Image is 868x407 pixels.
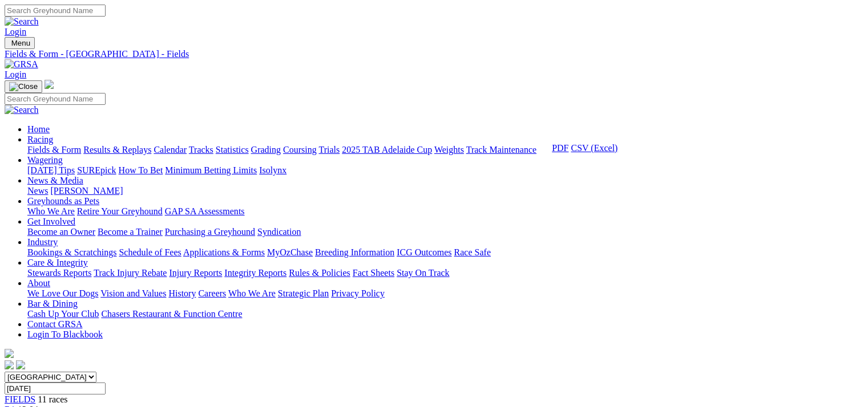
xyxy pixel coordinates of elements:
[27,155,63,165] a: Wagering
[94,268,167,278] a: Track Injury Rebate
[100,288,166,298] a: Vision and Values
[318,145,340,154] a: Trials
[27,278,50,288] a: About
[27,237,58,247] a: Industry
[77,165,116,175] a: SUREpick
[5,105,39,115] img: Search
[5,93,106,105] input: Search
[571,143,617,153] a: CSV (Excel)
[27,299,78,308] a: Bar & Dining
[189,145,213,154] a: Tracks
[259,165,286,175] a: Isolynx
[5,49,863,59] a: Fields & Form - [GEOGRAPHIC_DATA] - Fields
[27,165,863,176] div: Wagering
[77,206,163,216] a: Retire Your Greyhound
[224,268,286,278] a: Integrity Reports
[27,319,82,329] a: Contact GRSA
[27,309,863,319] div: Bar & Dining
[454,247,490,257] a: Race Safe
[50,186,123,196] a: [PERSON_NAME]
[5,27,26,36] a: Login
[27,206,863,217] div: Greyhounds as Pets
[434,145,464,154] a: Weights
[45,80,54,89] img: logo-grsa-white.png
[154,145,187,154] a: Calendar
[27,124,50,134] a: Home
[27,227,95,237] a: Become an Owner
[27,196,99,206] a: Greyhounds as Pets
[257,227,301,237] a: Syndication
[11,39,30,47] span: Menu
[168,288,196,298] a: History
[27,165,75,175] a: [DATE] Tips
[552,143,617,153] div: Download
[216,145,249,154] a: Statistics
[27,288,98,298] a: We Love Our Dogs
[38,394,67,404] span: 11 races
[466,145,536,154] a: Track Maintenance
[5,17,39,27] img: Search
[169,268,222,278] a: Injury Reports
[5,5,106,17] input: Search
[331,288,385,298] a: Privacy Policy
[27,135,53,144] a: Racing
[342,145,432,154] a: 2025 TAB Adelaide Cup
[5,80,42,93] button: Toggle navigation
[267,247,313,257] a: MyOzChase
[5,37,35,49] button: Toggle navigation
[27,268,91,278] a: Stewards Reports
[165,206,245,216] a: GAP SA Assessments
[16,360,25,369] img: twitter.svg
[5,59,38,70] img: GRSA
[119,165,163,175] a: How To Bet
[27,217,75,226] a: Get Involved
[278,288,329,298] a: Strategic Plan
[165,227,255,237] a: Purchasing a Greyhound
[397,247,451,257] a: ICG Outcomes
[27,247,116,257] a: Bookings & Scratchings
[5,349,14,358] img: logo-grsa-white.png
[27,145,81,154] a: Fields & Form
[119,247,181,257] a: Schedule of Fees
[289,268,350,278] a: Rules & Policies
[5,360,14,369] img: facebook.svg
[27,268,863,278] div: Care & Integrity
[353,268,394,278] a: Fact Sheets
[27,186,863,196] div: News & Media
[27,227,863,237] div: Get Involved
[315,247,394,257] a: Breeding Information
[27,186,48,196] a: News
[27,247,863,258] div: Industry
[165,165,257,175] a: Minimum Betting Limits
[27,258,88,267] a: Care & Integrity
[5,394,35,404] a: FIELDS
[5,382,106,394] input: Select date
[27,145,863,155] div: Racing
[27,206,75,216] a: Who We Are
[198,288,226,298] a: Careers
[183,247,265,257] a: Applications & Forms
[5,70,26,79] a: Login
[83,145,151,154] a: Results & Replays
[27,288,863,299] div: About
[228,288,276,298] a: Who We Are
[552,143,568,153] a: PDF
[101,309,242,319] a: Chasers Restaurant & Function Centre
[283,145,317,154] a: Coursing
[27,176,83,185] a: News & Media
[251,145,281,154] a: Grading
[98,227,163,237] a: Become a Trainer
[27,329,103,339] a: Login To Blackbook
[27,309,99,319] a: Cash Up Your Club
[9,82,38,91] img: Close
[397,268,449,278] a: Stay On Track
